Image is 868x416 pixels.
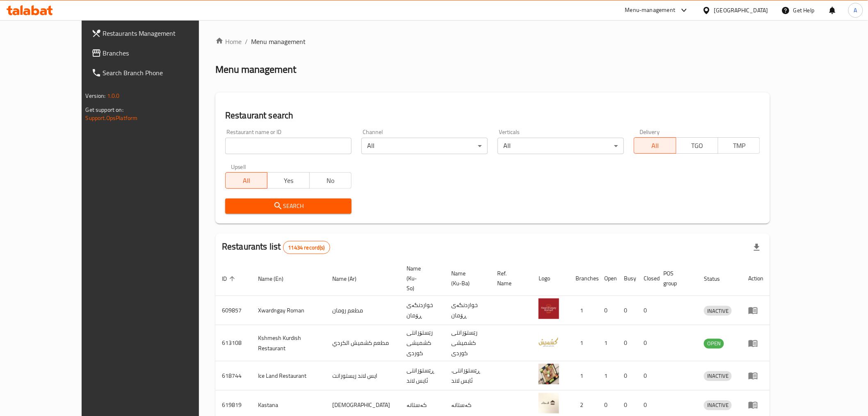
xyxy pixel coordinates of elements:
[704,306,732,316] div: INACTIVE
[271,175,306,187] span: Yes
[85,43,226,63] a: Branches
[637,140,673,152] span: All
[229,175,264,187] span: All
[258,274,294,284] span: Name (En)
[714,6,768,15] div: [GEOGRAPHIC_DATA]
[107,90,120,101] span: 1.0.0
[400,361,445,391] td: ڕێستۆرانتی ئایس لاند
[445,325,491,361] td: رێستۆرانتی کشمیشى كوردى
[748,371,763,381] div: Menu
[332,274,367,284] span: Name (Ar)
[407,263,435,293] span: Name (Ku-So)
[498,138,624,154] div: All
[637,296,657,325] td: 0
[86,113,138,123] a: Support.OpsPlatform
[569,261,598,296] th: Branches
[704,274,731,284] span: Status
[232,201,345,211] span: Search
[569,361,598,391] td: 1
[451,268,481,288] span: Name (Ku-Ba)
[445,361,491,391] td: .ڕێستۆرانتی ئایس لاند
[225,138,352,154] input: Search for restaurant name or ID..
[637,261,657,296] th: Closed
[283,244,330,252] span: 11434 record(s)
[598,361,617,391] td: 1
[539,331,559,352] img: Kshmesh Kurdish Restaurant
[617,296,637,325] td: 0
[532,261,569,296] th: Logo
[326,325,400,361] td: مطعم كشميش الكردي
[215,37,242,46] a: Home
[251,296,326,325] td: Xwardngay Roman
[251,361,326,391] td: Ice Land Restaurant
[704,306,732,316] span: INACTIVE
[85,63,226,83] a: Search Branch Phone
[326,296,400,325] td: مطعم رومان
[283,241,330,254] div: Total records count
[225,109,760,122] h2: Restaurant search
[704,400,732,410] div: INACTIVE
[400,325,445,361] td: رێستۆرانتی کشمیشى كوردى
[267,172,309,189] button: Yes
[539,393,559,414] img: Kastana
[245,37,248,46] li: /
[722,140,757,152] span: TMP
[225,199,352,214] button: Search
[215,37,770,46] nav: breadcrumb
[222,240,330,254] h2: Restaurants list
[569,296,598,325] td: 1
[103,28,220,38] span: Restaurants Management
[704,339,724,348] span: OPEN
[103,48,220,58] span: Branches
[251,325,326,361] td: Kshmesh Kurdish Restaurant
[86,90,106,101] span: Version:
[748,400,763,410] div: Menu
[748,338,763,348] div: Menu
[103,68,220,78] span: Search Branch Phone
[676,137,718,154] button: TGO
[748,305,763,315] div: Menu
[634,137,676,154] button: All
[637,361,657,391] td: 0
[497,268,522,288] span: Ref. Name
[569,325,598,361] td: 1
[215,296,251,325] td: 609857
[704,371,732,381] span: INACTIVE
[625,5,676,15] div: Menu-management
[663,268,688,288] span: POS group
[598,261,617,296] th: Open
[617,261,637,296] th: Busy
[215,63,296,76] h2: Menu management
[215,361,251,391] td: 618744
[704,400,732,410] span: INACTIVE
[313,175,348,187] span: No
[361,138,488,154] div: All
[680,140,715,152] span: TGO
[445,296,491,325] td: خواردنگەی ڕۆمان
[854,6,857,15] span: A
[231,164,246,170] label: Upsell
[539,364,559,384] img: Ice Land Restaurant
[326,361,400,391] td: ايس لاند ريستورانت
[704,371,732,381] div: INACTIVE
[637,325,657,361] td: 0
[704,339,724,349] div: OPEN
[85,23,226,43] a: Restaurants Management
[742,261,770,296] th: Action
[222,274,238,284] span: ID
[718,137,760,154] button: TMP
[215,325,251,361] td: 613108
[640,129,660,135] label: Delivery
[251,37,306,46] span: Menu management
[539,298,559,319] img: Xwardngay Roman
[598,325,617,361] td: 1
[617,325,637,361] td: 0
[747,238,767,257] div: Export file
[309,172,352,189] button: No
[617,361,637,391] td: 0
[598,296,617,325] td: 0
[400,296,445,325] td: خواردنگەی ڕۆمان
[86,104,123,115] span: Get support on:
[225,172,267,189] button: All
